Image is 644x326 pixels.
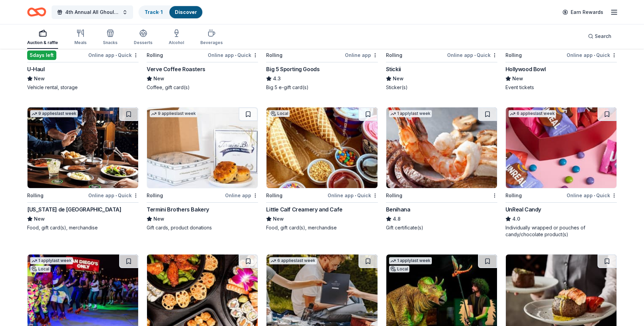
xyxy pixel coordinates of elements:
div: 1 apply last week [30,257,73,264]
div: Rolling [266,191,282,200]
div: Gift certificate(s) [386,224,497,231]
div: [US_STATE] de [GEOGRAPHIC_DATA] [27,205,122,213]
div: Vehicle rental, storage [27,84,139,91]
button: 4th Annual All Ghouls Gala [52,5,133,19]
div: Big 5 Sporting Goods [266,65,319,73]
a: Image for Texas de Brazil9 applieslast weekRollingOnline app•Quick[US_STATE] de [GEOGRAPHIC_DATA]... [27,107,139,231]
span: Search [595,32,611,40]
div: Sticker(s) [386,84,497,91]
div: Verve Coffee Roasters [147,65,205,73]
div: Rolling [505,191,522,200]
span: • [115,193,117,198]
div: Benihana [386,205,410,213]
div: Online app [345,51,378,59]
div: Local [269,110,290,117]
div: 9 applies last week [150,110,197,117]
div: Online app Quick [88,51,139,59]
div: 6 applies last week [269,257,317,264]
div: Desserts [134,40,152,45]
span: 4th Annual All Ghouls Gala [65,8,119,16]
img: Image for Benihana [386,107,497,188]
a: Image for Little Calf Creamery and CafeLocalRollingOnline app•QuickLittle Calf Creamery and CafeN... [266,107,378,231]
div: 5 days left [27,50,56,60]
div: Online app Quick [88,191,139,200]
span: 4.0 [512,215,520,223]
span: New [34,215,45,223]
a: Home [27,4,46,20]
div: Online app Quick [567,51,617,59]
span: • [594,53,595,58]
div: 1 apply last week [389,110,432,117]
div: Food, gift card(s), merchandise [266,224,378,231]
div: 9 applies last week [30,110,78,117]
div: Online app [225,191,258,200]
div: Individually wrapped or pouches of candy/chocolate product(s) [505,224,617,238]
img: Image for Texas de Brazil [27,107,138,188]
div: Rolling [386,51,402,59]
div: Rolling [27,191,43,200]
span: • [115,53,117,58]
div: Rolling [147,51,163,59]
div: U-Haul [27,65,45,73]
span: • [235,53,236,58]
span: 4.8 [393,215,401,223]
a: Image for UnReal Candy6 applieslast weekRollingOnline app•QuickUnReal Candy4.0Individually wrappe... [505,107,617,238]
div: Food, gift card(s), merchandise [27,224,139,231]
img: Image for Little Calf Creamery and Cafe [266,107,377,188]
img: Image for Termini Brothers Bakery [147,107,258,188]
span: 4.3 [273,75,281,83]
a: Image for Benihana1 applylast weekRollingBenihana4.8Gift certificate(s) [386,107,497,231]
div: Rolling [386,191,402,200]
div: 6 applies last week [509,110,556,117]
div: Beverages [200,40,223,45]
button: Beverages [200,26,223,49]
span: • [594,193,595,198]
div: Meals [74,40,87,45]
button: Track· 1Discover [139,5,203,19]
div: Event tickets [505,84,617,91]
span: New [34,75,45,83]
a: Track· 1 [145,9,163,15]
div: Little Calf Creamery and Cafe [266,205,342,213]
span: New [153,215,164,223]
div: Hollywood Bowl [505,65,546,73]
div: Local [30,266,51,272]
span: New [393,75,404,83]
div: UnReal Candy [505,205,541,213]
div: Gift cards, product donations [147,224,258,231]
div: Auction & raffle [27,40,58,45]
div: Local [389,266,409,272]
a: Image for Termini Brothers Bakery9 applieslast weekRollingOnline appTermini Brothers BakeryNewGif... [147,107,258,231]
a: Discover [175,9,197,15]
span: New [512,75,523,83]
div: Online app Quick [447,51,497,59]
button: Meals [74,26,87,49]
button: Desserts [134,26,152,49]
div: Stickii [386,65,401,73]
div: Termini Brothers Bakery [147,205,209,213]
div: 1 apply last week [389,257,432,264]
span: New [273,215,284,223]
a: Earn Rewards [558,6,607,18]
div: Coffee, gift card(s) [147,84,258,91]
div: Online app Quick [567,191,617,200]
button: Snacks [103,26,117,49]
span: • [355,193,356,198]
div: Online app Quick [208,51,258,59]
button: Search [583,29,617,43]
span: • [474,53,476,58]
img: Image for UnReal Candy [506,107,617,188]
span: New [153,75,164,83]
div: Big 5 e-gift card(s) [266,84,378,91]
div: Online app Quick [328,191,378,200]
div: Rolling [505,51,522,59]
button: Auction & raffle [27,26,58,49]
div: Snacks [103,40,117,45]
div: Alcohol [169,40,184,45]
button: Alcohol [169,26,184,49]
div: Rolling [266,51,282,59]
div: Rolling [147,191,163,200]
